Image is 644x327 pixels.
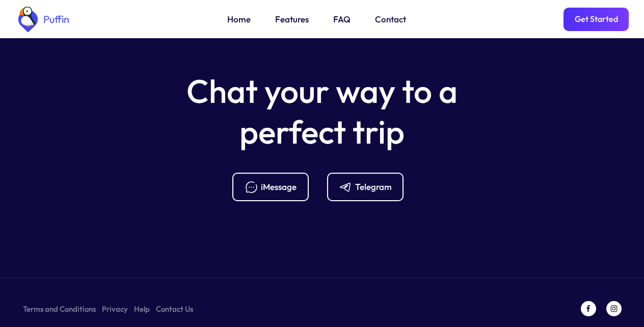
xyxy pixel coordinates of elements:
a: Contact [375,13,406,26]
a: Privacy [102,303,128,315]
a: FAQ [333,13,351,26]
a: Help [134,303,150,315]
a: Features [275,13,309,26]
div: iMessage [261,181,297,193]
a: iMessage [232,173,317,201]
div: Puffin [41,14,69,24]
h5: Chat your way to a perfect trip [169,71,475,152]
a: Terms and Conditions [23,303,96,315]
a: Contact Us [156,303,193,315]
a: Get Started [563,8,629,31]
a: Home [227,13,251,26]
a: Telegram [327,173,412,201]
div: Telegram [355,181,392,193]
a: home [15,7,69,32]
